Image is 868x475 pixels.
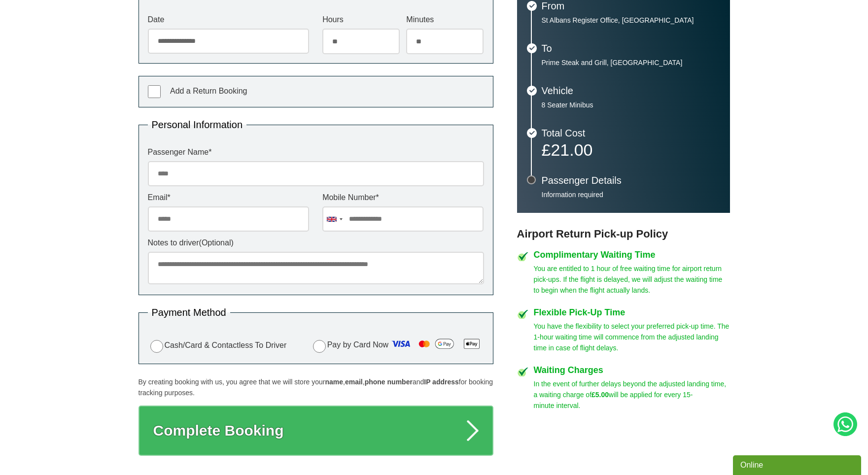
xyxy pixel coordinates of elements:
[542,143,720,157] p: £
[365,378,413,386] strong: phone number
[534,250,730,259] h4: Complimentary Waiting Time
[148,16,309,24] label: Date
[345,378,363,386] strong: email
[323,207,346,231] div: United Kingdom: +44
[150,340,163,353] input: Cash/Card & Contactless To Driver
[199,238,234,247] span: (Optional)
[534,308,730,317] h4: Flexible Pick-Up Time
[534,263,730,296] p: You are entitled to 1 hour of free waiting time for airport return pick-ups. If the flight is del...
[325,378,343,386] strong: name
[542,175,720,185] h3: Passenger Details
[139,376,493,398] p: By creating booking with us, you agree that we will store your , , and for booking tracking purpo...
[542,43,720,53] h3: To
[406,16,484,24] label: Minutes
[424,378,459,386] strong: IP address
[534,321,730,353] p: You have the flexibility to select your preferred pick-up time. The 1-hour waiting time will comm...
[311,336,484,355] label: Pay by Card Now
[148,307,230,317] legend: Payment Method
[534,378,730,411] p: In the event of further delays beyond the adjusted landing time, a waiting charge of will be appl...
[534,366,730,374] h4: Waiting Charges
[148,148,484,156] label: Passenger Name
[733,453,863,475] iframe: chat widget
[591,391,609,399] strong: £5.00
[170,87,247,95] span: Add a Return Booking
[313,340,326,353] input: Pay by Card Now
[148,85,161,98] input: Add a Return Booking
[148,339,287,353] label: Cash/Card & Contactless To Driver
[542,16,720,25] p: St Albans Register Office, [GEOGRAPHIC_DATA]
[542,1,720,11] h3: From
[542,58,720,67] p: Prime Steak and Grill, [GEOGRAPHIC_DATA]
[148,120,247,130] legend: Personal Information
[542,190,720,199] p: Information required
[517,228,730,240] h3: Airport Return Pick-up Policy
[551,140,592,159] span: 21.00
[148,194,309,202] label: Email
[542,128,720,138] h3: Total Cost
[542,101,720,109] p: 8 Seater Minibus
[322,16,400,24] label: Hours
[542,86,720,96] h3: Vehicle
[139,406,493,456] button: Complete Booking
[148,239,484,247] label: Notes to driver
[322,194,484,202] label: Mobile Number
